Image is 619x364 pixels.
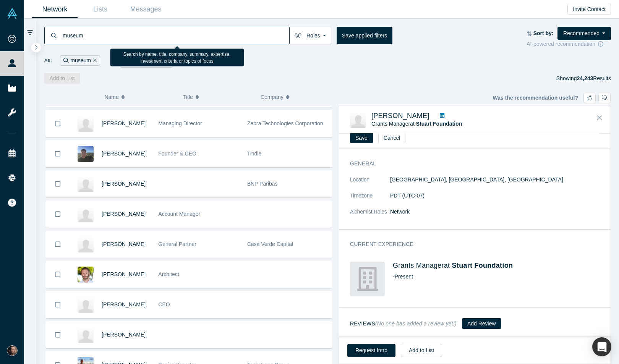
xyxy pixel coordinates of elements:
[350,192,390,208] dt: Timezone
[577,75,593,81] strong: 24,243
[102,301,146,307] a: [PERSON_NAME]
[104,89,175,105] button: Name
[289,27,331,44] button: Roles
[32,0,78,18] a: Network
[390,176,600,184] dd: [GEOGRAPHIC_DATA], [GEOGRAPHIC_DATA], [GEOGRAPHIC_DATA]
[158,150,196,157] span: Founder & CEO
[350,240,589,248] h3: Current Experience
[7,345,18,356] img: Masa N's Account
[347,344,395,357] button: Request Intro
[350,320,457,328] h3: Reviews
[162,56,168,65] button: Remove Filter
[158,241,196,247] span: General Partner
[78,297,94,313] img: Ibrahim Alhammouri's Profile Image
[102,181,146,187] a: [PERSON_NAME]
[102,150,146,157] a: [PERSON_NAME]
[46,322,70,348] button: Bookmark
[102,241,146,247] a: [PERSON_NAME]
[183,89,253,105] button: Title
[393,273,600,281] div: - Present
[393,262,600,270] h4: Grants Manager at
[350,262,385,296] img: Stuart Foundation's Logo
[261,89,330,105] button: Company
[158,301,170,307] span: CEO
[102,332,146,338] a: [PERSON_NAME]
[567,4,611,15] button: Invite Contact
[46,110,70,137] button: Bookmark
[102,120,146,126] a: [PERSON_NAME]
[390,208,600,216] dd: Network
[247,181,278,187] span: BNP Paribas
[78,176,94,192] img: Nordine Belaroussi's Profile Image
[378,133,406,143] button: Cancel
[533,30,554,36] strong: Sort by:
[46,171,70,197] button: Bookmark
[375,320,457,327] small: (No one has added a review yet!)
[78,236,94,252] img: Calvin Broadus's Profile Image
[247,120,323,126] span: Zebra Technologies Corporation
[78,206,94,222] img: Chelsea Ebling's Profile Image
[462,318,501,329] button: Add Review
[452,262,513,269] a: Stuart Foundation
[78,267,94,283] img: Ryan Huber's Profile Image
[46,201,70,227] button: Bookmark
[7,8,18,19] img: Alchemist Vault Logo
[46,261,70,288] button: Bookmark
[78,327,94,343] img: Mike Hruska's Profile Image
[158,211,200,217] span: Account Manager
[556,73,611,84] div: Showing
[350,133,373,143] button: Save
[62,26,289,44] input: Search by name, title, company, summary, expertise, investment criteria or topics of focus
[78,0,123,18] a: Lists
[261,89,284,105] span: Company
[557,27,611,40] button: Recommended
[91,56,97,65] button: Remove Filter
[104,89,118,105] span: Name
[350,160,589,168] h3: General
[371,121,462,127] span: Grants Manager at
[183,89,193,105] span: Title
[577,75,611,81] span: Results
[337,27,392,44] button: Save applied filters
[102,211,146,217] a: [PERSON_NAME]
[102,271,146,277] a: [PERSON_NAME]
[78,116,94,132] img: Tony Palcheck's Profile Image
[60,55,100,66] div: museum
[390,192,600,200] dd: PDT (UTC-07)
[158,271,179,277] span: Architect
[44,73,80,84] button: Add to List
[46,291,70,318] button: Bookmark
[416,121,462,127] a: Stuart Foundation
[527,40,611,48] div: AI-powered recommendation
[78,146,94,162] img: Emile Petrone's Profile Image
[247,241,293,247] span: Casa Verde Capital
[44,57,52,65] span: All:
[350,112,366,128] img: Stephanie Titus's Profile Image
[371,112,429,120] a: [PERSON_NAME]
[122,55,171,66] div: Free Connects
[123,0,169,18] a: Messages
[594,112,605,124] button: Close
[493,93,611,103] div: Was the recommendation useful?
[46,141,70,167] button: Bookmark
[247,150,262,157] span: Tindie
[350,208,390,224] dt: Alchemist Roles
[46,231,70,257] button: Bookmark
[401,344,442,357] button: Add to List
[158,120,202,126] span: Managing Director
[350,176,390,192] dt: Location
